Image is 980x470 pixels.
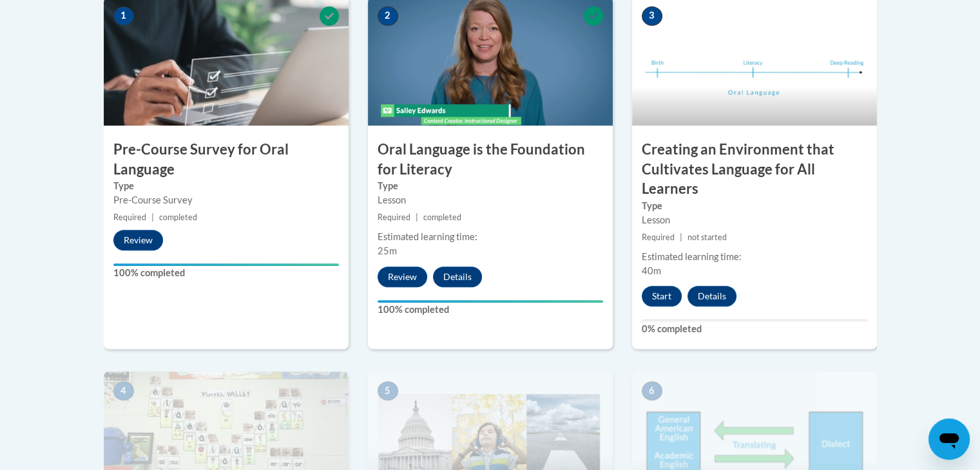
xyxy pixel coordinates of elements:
button: Details [433,267,482,287]
div: Estimated learning time: [642,250,867,264]
button: Review [113,230,163,250]
span: 2 [378,6,398,26]
iframe: Button to launch messaging window [928,418,970,460]
span: 3 [642,6,662,26]
span: 40m [642,265,661,276]
span: 4 [113,381,134,400]
label: Type [113,179,339,193]
button: Details [687,286,736,306]
span: completed [159,212,197,222]
h3: Oral Language is the Foundation for Literacy [368,140,613,180]
span: 1 [113,6,134,26]
span: 25m [378,245,397,256]
label: Type [642,199,867,213]
label: 100% completed [378,303,603,317]
span: Required [378,212,410,222]
span: 5 [378,381,398,400]
div: Pre-Course Survey [113,193,339,207]
span: 6 [642,381,662,400]
label: Type [378,179,603,193]
div: Lesson [642,213,867,227]
label: 0% completed [642,322,867,336]
div: Your progress [113,263,339,266]
button: Review [378,267,427,287]
span: completed [423,212,461,222]
span: | [416,212,418,222]
h3: Pre-Course Survey for Oral Language [104,140,349,180]
div: Estimated learning time: [378,230,603,244]
button: Start [642,286,682,306]
span: not started [687,232,727,242]
span: Required [113,212,146,222]
label: 100% completed [113,266,339,280]
span: | [151,212,154,222]
div: Lesson [378,193,603,207]
span: Required [642,232,675,242]
span: | [680,232,682,242]
h3: Creating an Environment that Cultivates Language for All Learners [632,140,877,199]
div: Your progress [378,300,603,303]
